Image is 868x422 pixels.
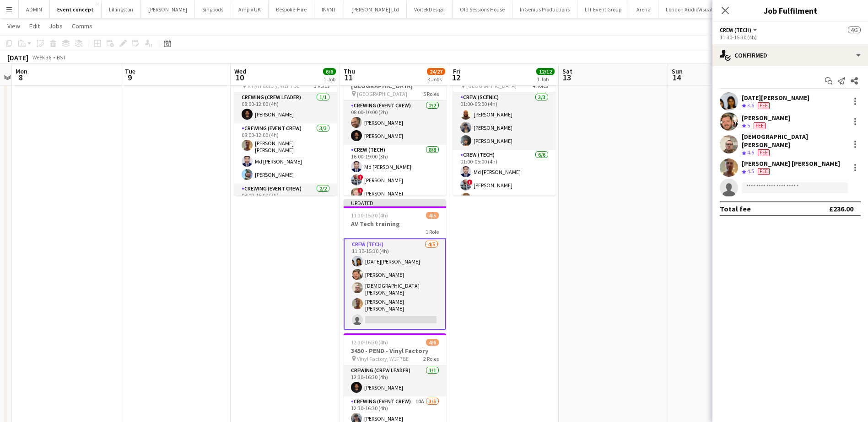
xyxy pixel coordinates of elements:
app-job-card: 01:00-05:00 (4h)12/123416 - [GEOGRAPHIC_DATA] [GEOGRAPHIC_DATA]4 RolesCrew (Scenic)3/301:00-05:00... [453,60,555,195]
span: Vinyl Factory, W1F 7BE [357,355,409,362]
div: 1 Job [323,76,335,83]
span: Week 36 [30,54,53,61]
h3: AV Tech training [344,220,446,228]
span: 2 Roles [423,355,439,362]
span: 3.6 [747,102,754,109]
span: 9 [124,72,135,83]
span: 12 [452,72,460,83]
span: Fri [453,67,460,75]
span: Sat [562,67,572,75]
app-card-role: Crewing (Event Crew)2/208:00-15:00 (7h) [234,184,337,231]
app-job-card: 08:00-19:45 (11h45m)16/163416 - PEND - [GEOGRAPHIC_DATA] [GEOGRAPHIC_DATA]5 RolesCrewing (Event C... [344,60,446,195]
span: 13 [561,72,572,83]
app-card-role: Crew (Tech)6/601:00-05:00 (4h)Md [PERSON_NAME]![PERSON_NAME][PERSON_NAME] [453,150,555,247]
span: Fee [754,122,766,129]
div: Crew has different fees then in role [756,102,771,110]
a: View [4,20,24,32]
div: Confirmed [712,44,868,66]
span: Fee [758,149,770,156]
span: 12:30-16:30 (4h) [351,339,388,346]
span: 6/6 [323,68,336,75]
span: View [7,22,20,30]
app-job-card: Updated11:30-15:30 (4h)4/5AV Tech training1 RoleCrew (Tech)4/511:30-15:30 (4h)[DATE][PERSON_NAME]... [344,199,446,330]
button: INVNT [314,0,344,18]
div: [DATE][PERSON_NAME] [742,94,809,102]
span: 12/12 [536,68,555,75]
button: Lillingston [102,0,141,18]
span: Crew (Tech) [720,26,751,33]
div: [DEMOGRAPHIC_DATA][PERSON_NAME] [742,132,846,149]
button: InGenius Productions [512,0,577,18]
span: ! [467,179,473,185]
span: 4.5 [747,149,754,156]
span: Fee [758,102,770,109]
app-card-role: Crew (Tech)4/511:30-15:30 (4h)[DATE][PERSON_NAME][PERSON_NAME][DEMOGRAPHIC_DATA][PERSON_NAME][PER... [344,238,446,330]
span: 4/6 [426,339,439,346]
span: Sun [672,67,683,75]
span: Mon [16,67,27,75]
span: Jobs [49,22,63,30]
span: [GEOGRAPHIC_DATA] [357,90,407,97]
span: ! [358,188,363,193]
button: Crew (Tech) [720,26,759,33]
div: 1 Job [537,76,554,83]
div: £236.00 [829,204,853,213]
button: ADMIN [19,0,50,18]
span: 10 [233,72,246,83]
span: Fee [758,168,770,175]
span: Comms [72,22,92,30]
button: Bespoke-Hire [269,0,314,18]
div: 11:30-15:30 (4h) [720,34,861,41]
app-job-card: 08:00-15:00 (7h)6/63450 - PEND - Vinyl Factory Vinyl Factory, W1F 7BE3 RolesCrewing (Crew Leader)... [234,60,337,195]
h3: 3450 - PEND - Vinyl Factory [344,347,446,355]
span: 8 [14,72,27,83]
div: 3 Jobs [427,76,445,83]
div: BST [57,54,66,61]
button: Event concept [50,0,102,18]
a: Edit [26,20,43,32]
app-card-role: Crew (Scenic)3/301:00-05:00 (4h)[PERSON_NAME][PERSON_NAME][PERSON_NAME] [453,92,555,150]
button: [PERSON_NAME] [141,0,195,18]
div: [PERSON_NAME] [742,114,790,122]
div: [DATE] [7,53,28,62]
span: 4/5 [848,26,861,33]
h3: Job Fulfilment [712,5,868,16]
span: 1 Role [426,228,439,235]
app-card-role: Crew (Tech)8/816:00-19:00 (3h)Md [PERSON_NAME]![PERSON_NAME]![PERSON_NAME] [344,145,446,271]
span: 4/5 [426,212,439,219]
app-card-role: Crewing (Crew Leader)1/108:00-12:00 (4h)[PERSON_NAME] [234,92,337,123]
span: 11:30-15:30 (4h) [351,212,388,219]
span: Thu [344,67,355,75]
button: Ampix UK [231,0,269,18]
button: Singpods [195,0,231,18]
div: Crew has different fees then in role [756,168,771,175]
span: ! [358,174,363,180]
span: 4.5 [747,168,754,174]
span: 11 [342,72,355,83]
span: Wed [234,67,246,75]
a: Comms [68,20,96,32]
div: Updated [344,199,446,206]
span: 5 [747,122,750,129]
button: Arena [629,0,658,18]
a: Jobs [45,20,66,32]
app-card-role: Crewing (Crew Leader)1/112:30-16:30 (4h)[PERSON_NAME] [344,365,446,396]
button: VortekDesign [407,0,453,18]
button: [PERSON_NAME] Ltd [344,0,407,18]
span: 24/27 [427,68,445,75]
button: London AudioVisual [658,0,720,18]
app-card-role: Crewing (Event Crew)2/208:00-10:00 (2h)[PERSON_NAME][PERSON_NAME] [344,100,446,145]
span: Tue [125,67,135,75]
div: Total fee [720,204,751,213]
div: Crew has different fees then in role [756,149,771,157]
div: Crew has different fees then in role [752,122,767,130]
span: 14 [670,72,683,83]
button: LIT Event Group [577,0,629,18]
span: 5 Roles [423,90,439,97]
span: Edit [29,22,40,30]
button: Old Sessions House [453,0,512,18]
